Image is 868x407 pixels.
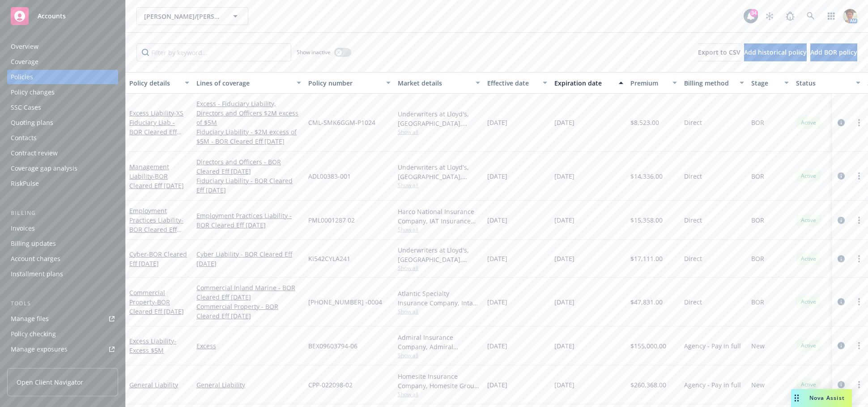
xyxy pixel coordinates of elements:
[196,380,301,390] a: General Liability
[554,118,574,127] span: [DATE]
[11,312,49,326] div: Manage files
[751,78,779,88] div: Stage
[630,254,663,263] span: $17,111.00
[630,171,663,181] span: $14,336.00
[630,341,666,351] span: $155,000.00
[748,72,792,94] button: Stage
[7,4,118,29] a: Accounts
[398,351,480,359] span: Show all
[836,171,847,181] a: circleInformation
[308,341,357,351] span: BEX09603794-06
[554,254,574,263] span: [DATE]
[791,389,852,407] button: Nova Assist
[630,297,663,307] span: $47,831.00
[554,78,613,88] div: Expiration date
[698,43,740,61] button: Export to CSV
[398,226,480,233] span: Show all
[11,100,41,115] div: SSC Cases
[750,9,758,17] div: 34
[308,297,382,307] span: [PHONE_NUMBER] -0004
[684,215,702,225] span: Direct
[7,252,118,266] a: Account charges
[129,337,176,355] span: - Excess $5M
[11,70,33,84] div: Policies
[129,216,183,243] span: - BOR Cleared Eff [DATE]
[398,128,480,136] span: Show all
[751,297,764,307] span: BOR
[11,39,38,54] div: Overview
[554,171,574,181] span: [DATE]
[554,297,574,307] span: [DATE]
[554,341,574,351] span: [DATE]
[854,117,864,128] a: more
[854,253,864,264] a: more
[630,118,659,127] span: $8,523.00
[800,119,817,127] span: Active
[744,43,807,61] button: Add historical policy
[751,215,764,225] span: BOR
[487,171,507,181] span: [DATE]
[196,99,301,127] a: Excess - Fiduciary Liability, Directors and Officers $2M excess of $5M
[684,171,702,181] span: Direct
[487,78,537,88] div: Effective date
[744,48,807,56] span: Add historical policy
[398,333,480,351] div: Admiral Insurance Company, Admiral Insurance Group ([PERSON_NAME] Corporation), Brown & Riding In...
[11,176,39,191] div: RiskPulse
[627,72,681,94] button: Premium
[809,394,845,402] span: Nova Assist
[129,163,184,190] a: Management Liability
[308,380,353,390] span: CPP-022098-02
[305,72,394,94] button: Policy number
[810,43,857,61] button: Add BOR policy
[854,379,864,390] a: more
[126,72,193,94] button: Policy details
[398,163,480,181] div: Underwriters at Lloyd's, [GEOGRAPHIC_DATA], [PERSON_NAME] of [GEOGRAPHIC_DATA]
[7,70,118,84] a: Policies
[129,288,184,316] a: Commercial Property
[398,390,480,398] span: Show all
[7,100,118,115] a: SSC Cases
[836,117,847,128] a: circleInformation
[684,380,741,390] span: Agency - Pay in full
[796,78,851,88] div: Status
[17,377,83,387] span: Open Client Navigator
[308,254,350,263] span: KI542CYLA241
[11,236,56,251] div: Billing updates
[551,72,627,94] button: Expiration date
[11,85,55,99] div: Policy changes
[791,389,802,407] div: Drag to move
[11,146,58,160] div: Contract review
[129,109,183,146] a: Excess Liability
[129,381,178,389] a: General Liability
[630,215,663,225] span: $15,358.00
[751,118,764,127] span: BOR
[196,249,301,268] a: Cyber Liability - BOR Cleared Eff [DATE]
[11,327,56,341] div: Policy checking
[836,340,847,351] a: circleInformation
[630,380,666,390] span: $260,368.00
[193,72,305,94] button: Lines of coverage
[7,342,118,356] span: Manage exposures
[854,171,864,181] a: more
[761,7,779,25] a: Stop snowing
[7,161,118,176] a: Coverage gap analysis
[7,327,118,341] a: Policy checking
[7,236,118,251] a: Billing updates
[398,78,470,88] div: Market details
[308,118,375,127] span: CML-SMK6GGM-P1024
[308,215,355,225] span: PML0001287 02
[487,215,507,225] span: [DATE]
[781,7,799,25] a: Report a Bug
[800,298,817,306] span: Active
[129,250,187,268] span: - BOR Cleared Eff [DATE]
[196,176,301,195] a: Fiduciary Liability - BOR Cleared Eff [DATE]
[196,341,301,351] a: Excess
[136,43,291,61] input: Filter by keyword...
[398,181,480,189] span: Show all
[800,172,817,180] span: Active
[398,308,480,315] span: Show all
[800,381,817,389] span: Active
[854,296,864,307] a: more
[800,216,817,224] span: Active
[398,264,480,272] span: Show all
